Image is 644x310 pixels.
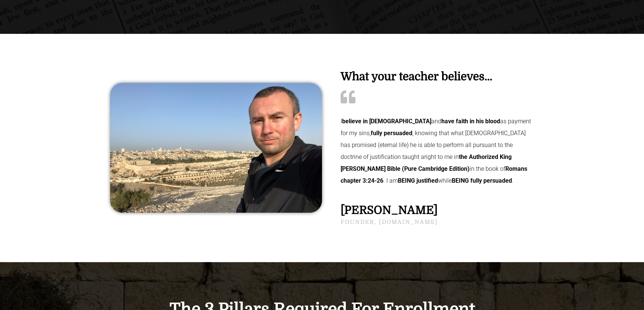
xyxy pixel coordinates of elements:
[441,118,500,125] b: have faith in his blood
[398,177,438,184] b: BEING justified
[341,219,534,225] h2: founder, [DOMAIN_NAME]
[341,205,534,216] h2: [PERSON_NAME]
[371,130,412,137] b: fully persuaded
[341,165,527,184] b: Romans chapter 3:24-26
[342,118,431,125] b: believe in [DEMOGRAPHIC_DATA]
[341,115,534,187] p: I and as payment for my sins, , knowing that what [DEMOGRAPHIC_DATA] has promised (eternal life) ...
[341,153,512,172] b: the Authorized King [PERSON_NAME] Bible (Pure Cambridge Edition)
[341,71,534,82] h2: What your teacher believes...
[452,177,512,184] b: BEING fully persuaded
